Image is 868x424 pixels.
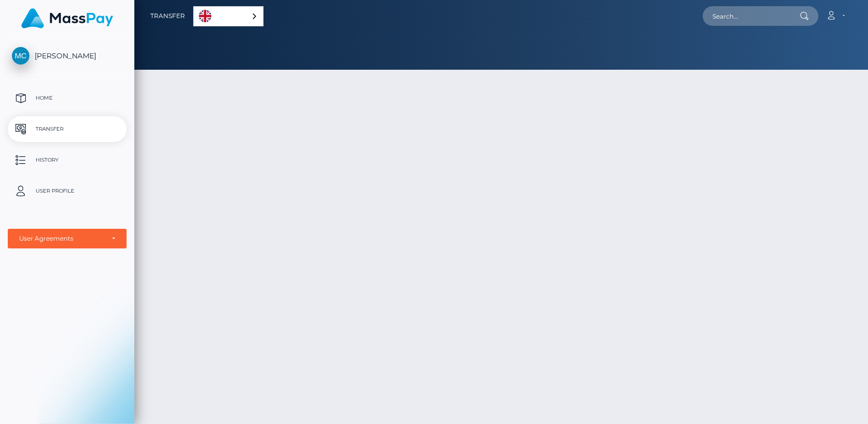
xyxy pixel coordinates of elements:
[8,147,127,173] a: History
[193,6,263,26] div: Language
[12,121,122,137] p: Transfer
[21,8,113,28] img: MassPay
[150,5,185,27] a: Transfer
[19,234,104,243] div: User Agreements
[194,7,263,26] a: English
[703,6,800,26] input: Search...
[193,6,263,26] aside: Language selected: English
[12,183,122,199] p: User Profile
[8,85,127,111] a: Home
[8,178,127,204] a: User Profile
[12,90,122,106] p: Home
[8,116,127,142] a: Transfer
[8,229,127,248] button: User Agreements
[12,152,122,168] p: History
[8,51,127,60] span: [PERSON_NAME]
